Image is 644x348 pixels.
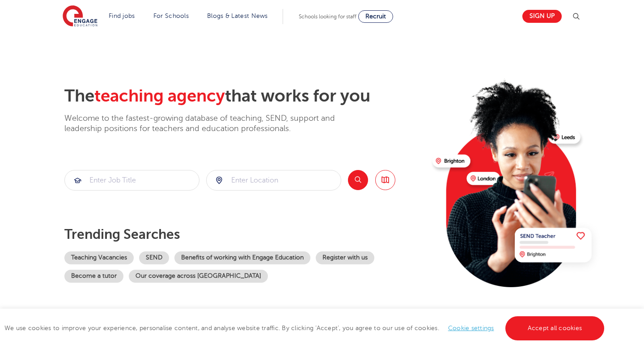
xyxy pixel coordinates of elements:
[207,170,341,190] input: Submit
[299,13,356,20] span: Schools looking for staff
[64,270,123,283] a: Become a tutor
[448,325,494,331] a: Cookie settings
[316,251,374,264] a: Register with us
[139,251,169,264] a: SEND
[65,170,199,190] input: Submit
[505,316,605,340] a: Accept all cookies
[94,86,225,106] span: teaching agency
[522,10,562,23] a: Sign up
[206,170,341,191] div: Submit
[64,170,199,191] div: Submit
[64,86,425,106] h2: The that works for you
[64,226,425,242] p: Trending searches
[63,5,97,28] img: Engage Education
[207,13,268,19] a: Blogs & Latest News
[109,13,135,19] a: Find jobs
[365,13,386,20] span: Recruit
[4,325,606,331] span: We use cookies to improve your experience, personalise content, and analyse website traffic. By c...
[358,10,393,23] a: Recruit
[174,251,310,264] a: Benefits of working with Engage Education
[153,13,189,19] a: For Schools
[348,170,368,190] button: Search
[64,251,134,264] a: Teaching Vacancies
[129,270,268,283] a: Our coverage across [GEOGRAPHIC_DATA]
[64,113,360,134] p: Welcome to the fastest-growing database of teaching, SEND, support and leadership positions for t...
